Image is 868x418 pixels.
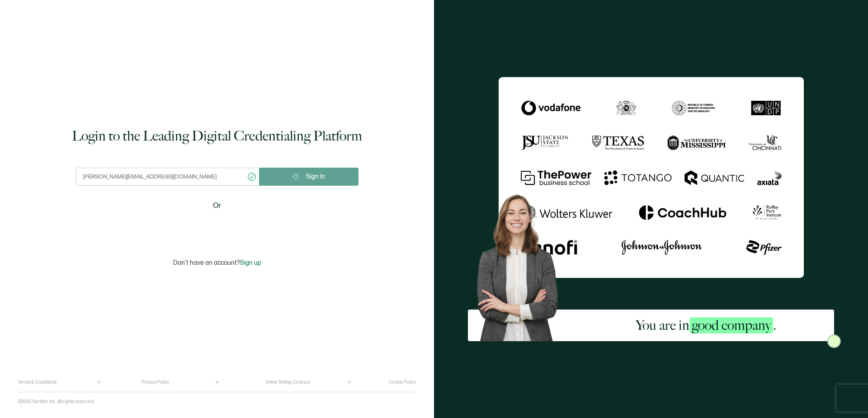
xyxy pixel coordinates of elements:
[265,380,310,385] a: Online Selling Contract
[173,259,261,267] p: Don't have an account?
[689,317,773,333] span: good company
[160,217,274,237] iframe: Sign in with Google Button
[18,380,57,385] a: Terms & Conditions
[76,168,259,186] input: Enter your work email address
[72,127,362,145] h1: Login to the Leading Digital Credentialing Platform
[240,259,261,267] span: Sign up
[636,316,776,334] h2: You are in .
[247,172,257,182] ion-icon: checkmark circle outline
[213,200,221,211] span: Or
[142,380,169,385] a: Privacy Policy
[389,380,416,385] a: Cookie Policy
[499,77,804,278] img: Sertifier Login - You are in <span class="strong-h">good company</span>.
[827,334,841,348] img: Sertifier Login
[468,187,578,341] img: Sertifier Login - You are in <span class="strong-h">good company</span>. Hero
[18,399,95,404] p: ©2025 Sertifier Inc.. All rights reserved.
